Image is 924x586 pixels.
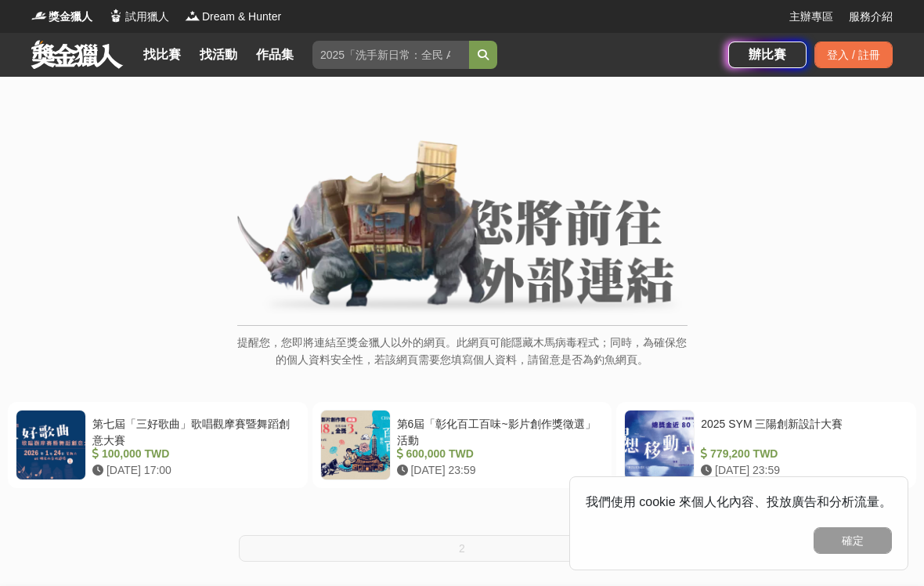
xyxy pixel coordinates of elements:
[586,495,892,508] span: 我們使用 cookie 來個人化內容、投放廣告和分析流量。
[92,462,294,479] div: [DATE] 17:00
[397,416,598,446] div: 第6屆「彰化百工百味~影片創作獎徵選」活動
[701,416,902,446] div: 2025 SYM 三陽創新設計大賽
[237,334,688,385] p: 提醒您，您即將連結至獎金獵人以外的網頁。此網頁可能隱藏木馬病毒程式；同時，為確保您的個人資料安全性，若該網頁需要您填寫個人資料，請留意是否為釣魚網頁。
[92,416,294,446] div: 第七屆「三好歌曲」歌唱觀摩賽暨舞蹈創意大賽
[49,9,92,25] span: 獎金獵人
[193,44,244,66] a: 找活動
[237,140,688,317] img: External Link Banner
[125,9,169,25] span: 試用獵人
[31,8,47,24] img: Logo
[814,527,892,554] button: 確定
[728,42,807,68] a: 辦比賽
[701,446,902,462] div: 779,200 TWD
[185,8,200,24] img: Logo
[849,9,893,25] a: 服務介紹
[616,402,916,488] a: 2025 SYM 三陽創新設計大賽 779,200 TWD [DATE] 23:59
[92,446,294,462] div: 100,000 TWD
[312,41,469,69] input: 2025「洗手新日常：全民 ALL IN」洗手歌全台徵選
[312,402,612,488] a: 第6屆「彰化百工百味~影片創作獎徵選」活動 600,000 TWD [DATE] 23:59
[250,44,300,66] a: 作品集
[789,9,833,25] a: 主辦專區
[108,8,124,24] img: Logo
[108,9,169,25] a: Logo試用獵人
[701,462,902,479] div: [DATE] 23:59
[202,9,281,25] span: Dream & Hunter
[397,462,598,479] div: [DATE] 23:59
[31,9,92,25] a: Logo獎金獵人
[137,44,187,66] a: 找比賽
[814,42,893,68] div: 登入 / 註冊
[185,9,281,25] a: LogoDream & Hunter
[239,535,685,562] button: 2
[397,446,598,462] div: 600,000 TWD
[8,402,308,488] a: 第七屆「三好歌曲」歌唱觀摩賽暨舞蹈創意大賽 100,000 TWD [DATE] 17:00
